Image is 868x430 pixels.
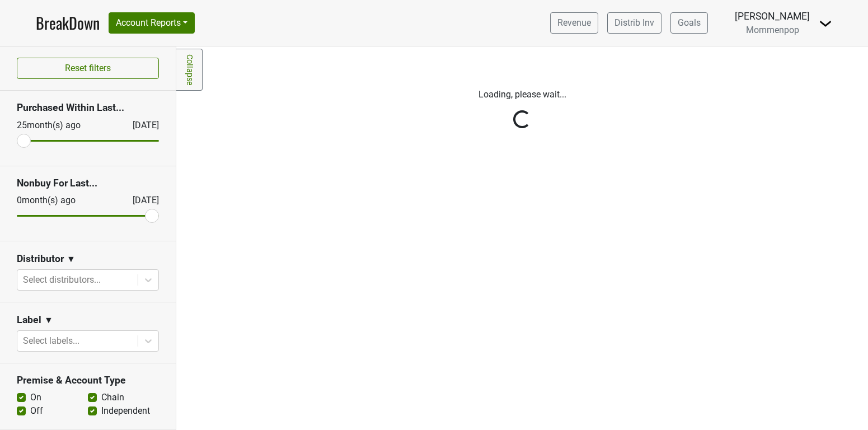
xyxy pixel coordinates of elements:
[819,17,832,30] img: Dropdown Menu
[746,25,799,35] span: Mommenpop
[735,9,810,24] div: [PERSON_NAME]
[176,49,203,91] a: Collapse
[36,11,100,35] a: BreakDown
[670,12,708,34] a: Goals
[109,12,195,34] button: Account Reports
[550,12,598,34] a: Revenue
[607,12,661,34] a: Distrib Inv
[212,88,833,101] p: Loading, please wait...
